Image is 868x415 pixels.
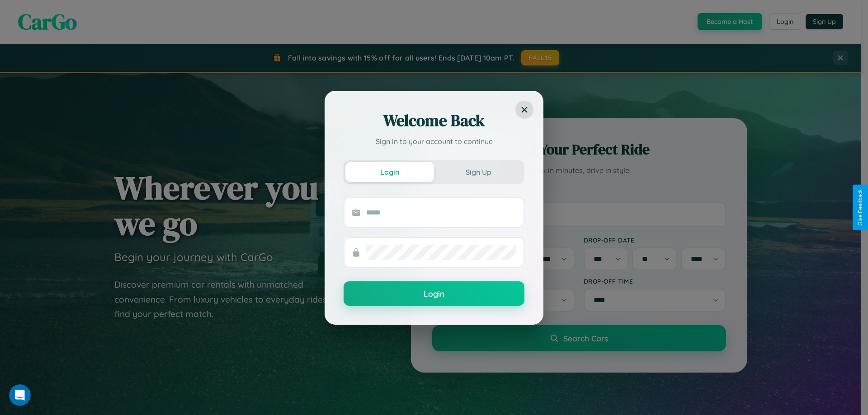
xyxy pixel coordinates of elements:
[434,162,523,182] button: Sign Up
[344,136,524,147] p: Sign in to your account to continue
[344,110,524,131] h2: Welcome Back
[345,162,434,182] button: Login
[857,189,863,226] div: Give Feedback
[344,281,524,306] button: Login
[9,384,31,406] iframe: Intercom live chat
